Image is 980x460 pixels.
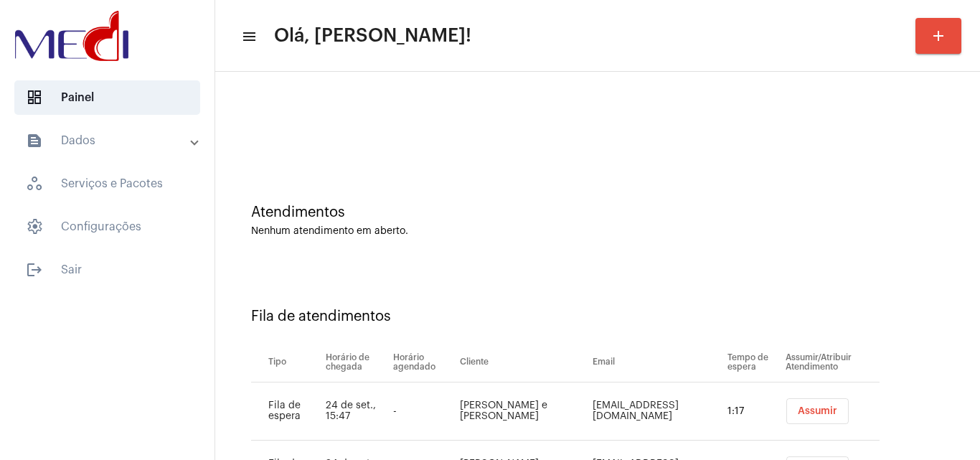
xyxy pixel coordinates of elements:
mat-icon: add [930,27,947,44]
span: Painel [14,80,200,115]
mat-chip-list: selection [786,398,880,424]
span: Configurações [14,210,200,244]
span: sidenav icon [26,175,43,192]
th: Assumir/Atribuir Atendimento [782,342,880,382]
td: [PERSON_NAME] e [PERSON_NAME] [456,382,589,441]
td: 1:17 [724,382,782,441]
th: Horário agendado [390,342,456,382]
td: 24 de set., 15:47 [322,382,390,441]
span: Serviços e Pacotes [14,166,200,201]
mat-icon: sidenav icon [26,261,43,278]
span: sidenav icon [26,89,43,106]
td: - [390,382,456,441]
span: sidenav icon [26,218,43,235]
th: Tipo [251,342,322,382]
div: Fila de atendimentos [251,309,944,324]
div: Nenhum atendimento em aberto. [251,226,944,237]
th: Cliente [456,342,589,382]
div: Atendimentos [251,205,944,220]
button: Assumir [786,398,849,424]
th: Horário de chegada [322,342,390,382]
img: d3a1b5fa-500b-b90f-5a1c-719c20e9830b.png [11,7,132,65]
th: Email [589,342,723,382]
td: Fila de espera [251,382,322,441]
span: Assumir [798,406,837,416]
mat-icon: sidenav icon [241,28,255,45]
mat-icon: sidenav icon [26,132,43,149]
td: [EMAIL_ADDRESS][DOMAIN_NAME] [589,382,723,441]
span: Olá, [PERSON_NAME]! [274,24,471,47]
th: Tempo de espera [724,342,782,382]
span: Sair [14,253,200,287]
mat-panel-title: Dados [26,132,192,149]
mat-expansion-panel-header: sidenav iconDados [9,123,215,158]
